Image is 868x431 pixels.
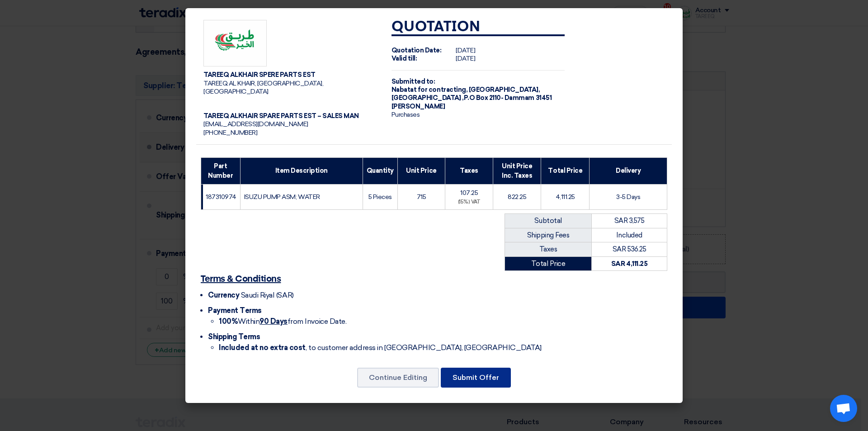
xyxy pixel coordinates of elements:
[241,291,294,299] span: Saudi Riyal (SAR)
[219,342,667,353] li: , to customer address in [GEOGRAPHIC_DATA], [GEOGRAPHIC_DATA]
[392,20,481,34] strong: Quotation
[392,86,552,102] span: [GEOGRAPHIC_DATA], [GEOGRAPHIC_DATA] ,P.O Box 2110- Dammam 31451
[368,193,392,201] span: 5 Pieces
[456,47,475,54] span: [DATE]
[357,368,439,388] button: Continue Editing
[397,157,445,184] th: Unit Price
[244,193,320,201] span: ISUZU PUMP ASM; WATER
[460,189,478,197] span: 107.25
[508,193,526,201] span: 822.25
[363,157,397,184] th: Quantity
[613,245,646,253] span: SAR 536.25
[208,291,239,299] span: Currency
[616,193,640,201] span: 3-5 Days
[392,78,435,85] strong: Submitted to:
[449,199,489,206] div: (15%) VAT
[541,157,590,184] th: Total Price
[456,55,475,62] span: [DATE]
[392,103,445,110] span: [PERSON_NAME]
[417,193,426,201] span: 715
[392,47,442,54] strong: Quotation Date:
[240,157,363,184] th: Item Description
[201,157,241,184] th: Part Number
[505,256,592,271] td: Total Price
[203,20,267,67] img: Company Logo
[392,86,467,94] span: Nabatat for contracting,
[203,112,377,120] div: TAREEQ ALKHAIR SPARE PARTS EST – SALES MAN
[392,111,420,118] span: Purchases
[208,306,262,315] span: Payment Terms
[505,242,592,257] td: Taxes
[590,157,667,184] th: Delivery
[505,214,592,228] td: Subtotal
[208,332,260,341] span: Shipping Terms
[493,157,541,184] th: Unit Price Inc. Taxes
[259,317,288,326] u: 90 Days
[830,395,857,422] div: Open chat
[611,260,647,268] strong: SAR 4,111.25
[203,80,323,95] span: TAREEQ AL KHAIR, [GEOGRAPHIC_DATA], [GEOGRAPHIC_DATA]
[201,184,241,210] td: 187310974
[219,317,238,326] strong: 100%
[201,275,281,284] u: Terms & Conditions
[505,228,592,242] td: Shipping Fees
[441,368,511,388] button: Submit Offer
[392,55,417,62] strong: Valid till:
[203,129,257,137] span: [PHONE_NUMBER]
[616,231,642,239] span: Included
[556,193,575,201] span: 4,111.25
[203,71,377,79] div: TAREEQ ALKHAIR SPERE PARTS EST
[219,317,346,326] span: Within from Invoice Date.
[445,157,493,184] th: Taxes
[592,214,667,228] td: SAR 3,575
[203,120,308,128] span: [EMAIL_ADDRESS][DOMAIN_NAME]
[219,343,306,352] strong: Included at no extra cost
